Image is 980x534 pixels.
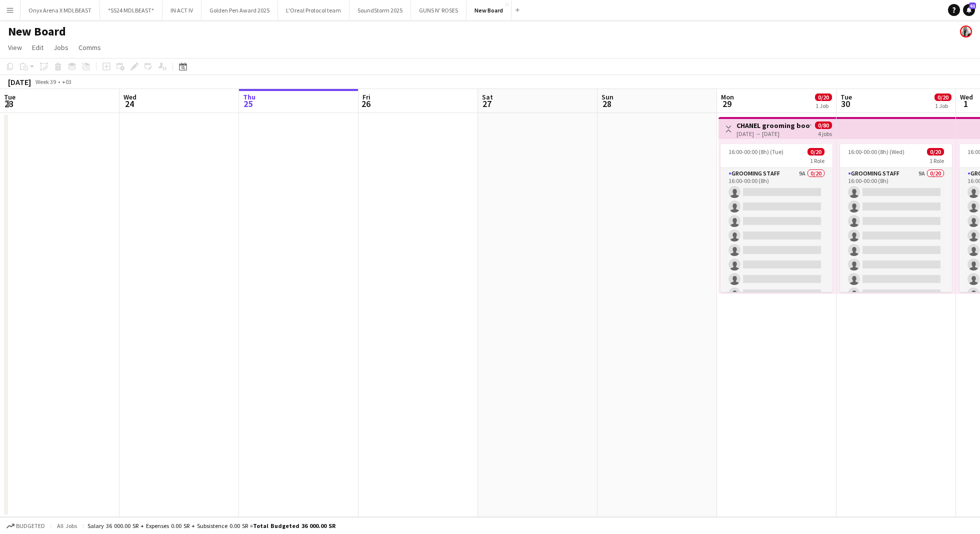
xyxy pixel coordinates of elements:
span: Jobs [53,43,68,52]
span: 24 [122,98,136,109]
span: Sun [601,92,613,101]
span: Sat [482,92,493,101]
span: 25 [241,98,255,109]
div: 4 jobs [818,129,832,137]
span: View [8,43,22,52]
span: Total Budgeted 36 000.00 SR [253,522,335,529]
span: Thu [243,92,255,101]
button: *SS24 MDLBEAST* [100,0,162,20]
span: Fri [362,92,370,101]
span: 29 [719,98,734,109]
span: All jobs [55,522,79,529]
span: Tue [840,92,852,101]
span: Budgeted [16,522,45,529]
span: 0/20 [927,148,944,155]
div: Salary 36 000.00 SR + Expenses 0.00 SR + Subsistence 0.00 SR = [87,522,335,529]
button: SoundStorm 2025 [349,0,411,20]
span: Mon [721,92,734,101]
button: Budgeted [5,520,46,531]
button: Onyx Arena X MDLBEAST [20,0,100,20]
span: 0/20 [807,148,824,155]
app-user-avatar: Ali Shamsan [960,25,972,37]
app-card-role: Grooming staff9A0/2016:00-00:00 (8h) [720,168,832,477]
span: 1 [958,98,973,109]
app-job-card: 16:00-00:00 (8h) (Wed)0/201 RoleGrooming staff9A0/2016:00-00:00 (8h) [840,144,952,292]
span: 26 [361,98,370,109]
div: [DATE] [8,77,31,87]
a: Jobs [49,41,72,54]
h3: CHANEL grooming booth [736,121,811,130]
button: IN ACT IV [162,0,201,20]
span: 30 [839,98,852,109]
button: GUNS N' ROSES [411,0,466,20]
span: 23 [2,98,15,109]
span: 1 Role [810,157,824,164]
span: 16:00-00:00 (8h) (Wed) [848,148,904,155]
a: 61 [963,4,975,16]
span: Wed [123,92,136,101]
a: Comms [74,41,105,54]
span: Comms [78,43,101,52]
button: L'Oreal Protocol team [278,0,349,20]
span: 61 [969,2,976,9]
app-card-role: Grooming staff9A0/2016:00-00:00 (8h) [840,168,952,477]
span: 0/20 [815,93,832,101]
div: +03 [62,78,71,85]
button: New Board [466,0,511,20]
a: View [4,41,26,54]
span: Tue [4,92,15,101]
app-job-card: 16:00-00:00 (8h) (Tue)0/201 RoleGrooming staff9A0/2016:00-00:00 (8h) [720,144,832,292]
div: 1 Job [815,102,831,109]
span: Wed [960,92,973,101]
span: Edit [32,43,43,52]
span: 27 [480,98,493,109]
div: 1 Job [935,102,951,109]
span: 28 [600,98,613,109]
span: Week 39 [33,78,58,85]
button: Golden Pen Award 2025 [201,0,278,20]
h1: New Board [8,24,66,39]
span: 0/20 [934,93,951,101]
div: [DATE] → [DATE] [736,130,811,137]
span: 16:00-00:00 (8h) (Tue) [728,148,783,155]
span: 0/80 [815,121,832,129]
a: Edit [28,41,47,54]
span: 1 Role [929,157,944,164]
